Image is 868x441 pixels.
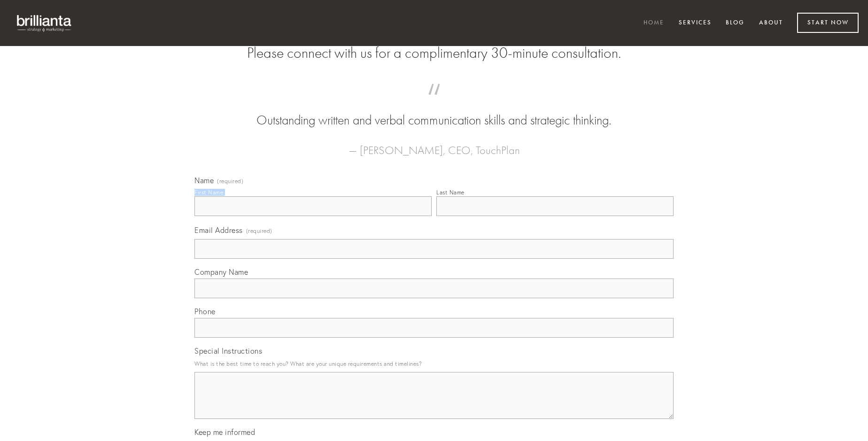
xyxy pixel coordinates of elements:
[194,307,216,316] span: Phone
[720,15,751,31] a: Blog
[9,9,80,37] img: brillianta - research, strategy, marketing
[194,346,262,356] span: Special Instructions
[637,15,670,31] a: Home
[217,178,243,184] span: (required)
[194,176,214,185] span: Name
[194,189,223,196] div: First Name
[797,13,859,33] a: Start Now
[194,427,255,437] span: Keep me informed
[194,267,248,277] span: Company Name
[209,93,659,130] blockquote: Outstanding written and verbal communication skills and strategic thinking.
[194,357,674,370] p: What is the best time to reach you? What are your unique requirements and timelines?
[246,224,272,237] span: (required)
[194,44,674,62] h2: Please connect with us for a complimentary 30-minute consultation.
[209,93,659,111] span: “
[673,15,718,31] a: Services
[436,189,465,196] div: Last Name
[753,15,789,31] a: About
[209,130,659,160] figcaption: — [PERSON_NAME], CEO, TouchPlan
[194,225,243,235] span: Email Address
